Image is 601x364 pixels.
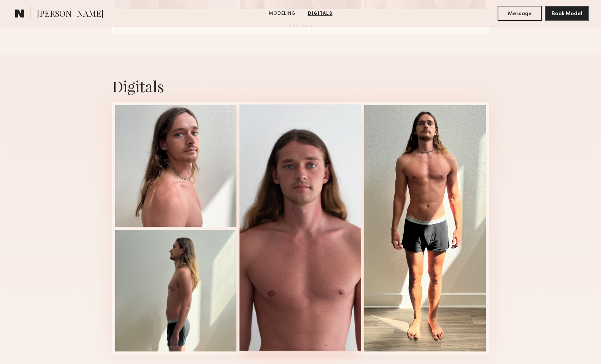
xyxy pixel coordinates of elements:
a: Modeling [266,10,299,17]
div: Digitals [112,76,489,96]
button: Message [498,6,542,21]
a: Digitals [305,10,336,17]
span: [PERSON_NAME] [37,8,104,21]
button: Book Model [545,6,589,21]
a: Book Model [545,10,589,16]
